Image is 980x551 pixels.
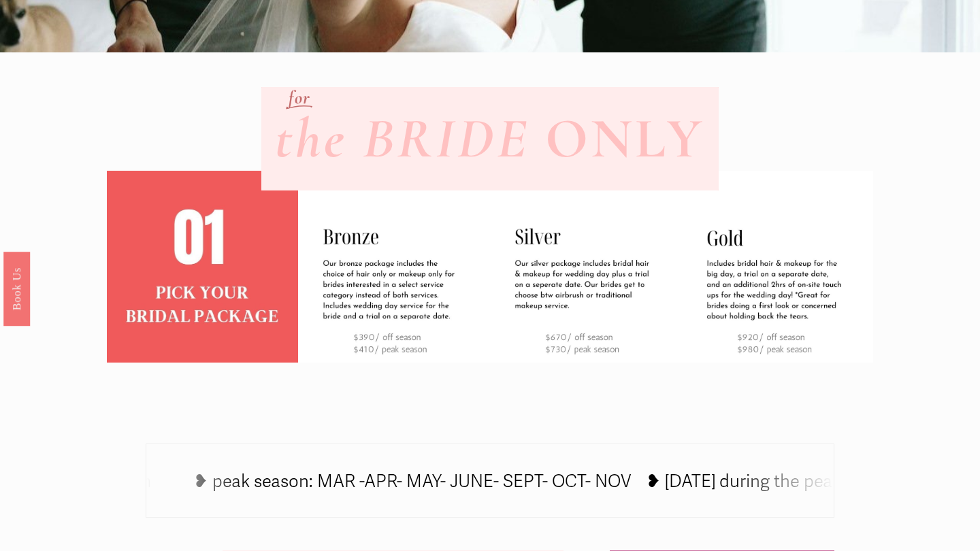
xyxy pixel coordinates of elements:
img: bridal%2Bpackage.jpg [87,171,319,363]
em: for [289,86,310,109]
img: PACKAGES FOR THE BRIDE [298,171,490,363]
img: PACKAGES FOR THE BRIDE [682,171,874,363]
strong: ONLY [545,105,705,173]
a: Book Us [3,252,30,326]
em: the BRIDE [275,105,529,173]
img: PACKAGES FOR THE BRIDE [490,171,682,363]
tspan: ❥ peak season: MAR -APR- MAY- JUNE- SEPT- OCT- NOV [193,471,632,492]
